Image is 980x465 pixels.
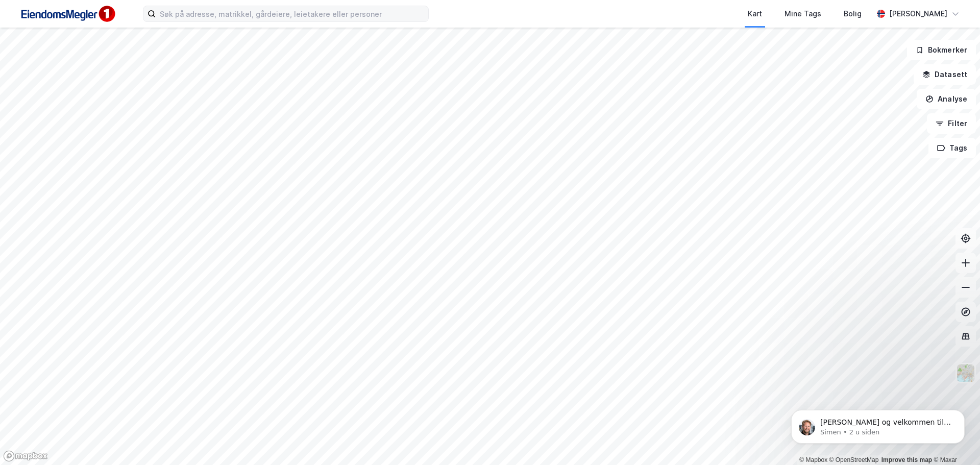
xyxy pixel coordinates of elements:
[928,138,976,158] button: Tags
[881,456,932,463] a: Improve this map
[156,6,428,21] input: Søk på adresse, matrikkel, gårdeiere, leietakere eller personer
[44,30,175,79] span: [PERSON_NAME] og velkommen til Newsec Maps, [PERSON_NAME] det er du lurer på så er det bare å ta ...
[927,113,976,134] button: Filter
[917,89,976,109] button: Analyse
[907,40,976,60] button: Bokmerker
[889,8,947,20] div: [PERSON_NAME]
[16,3,118,26] img: F4PB6Px+NJ5v8B7XTbfpPpyloAAAAASUVORK5CYII=
[844,8,862,20] div: Bolig
[776,388,980,460] iframe: Intercom notifications melding
[956,363,975,383] img: Z
[829,456,879,463] a: OpenStreetMap
[799,456,827,463] a: Mapbox
[3,450,48,462] a: Mapbox homepage
[748,8,762,20] div: Kart
[785,8,821,20] div: Mine Tags
[44,39,176,48] p: Message from Simen, sent 2 u siden
[914,64,976,85] button: Datasett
